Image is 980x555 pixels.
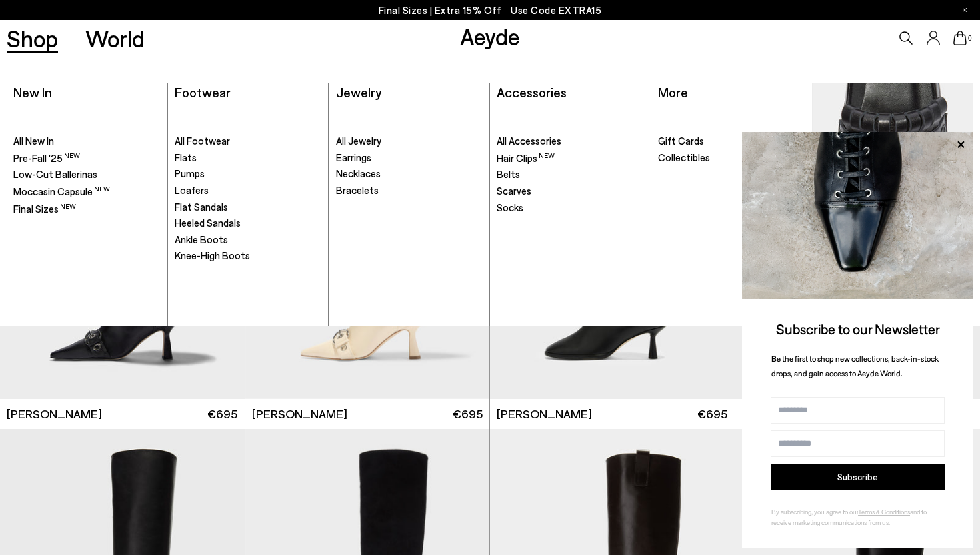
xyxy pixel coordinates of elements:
[336,167,483,181] a: Necklaces
[771,354,939,378] span: Be the first to shop new collections, back-in-stock drops, and gain access to Aeyde World.
[858,508,910,516] a: Terms & Conditions
[175,167,321,181] a: Pumps
[497,168,520,180] span: Belts
[13,135,160,148] a: All New In
[658,135,805,148] a: Gift Cards
[497,168,643,181] a: Belts
[336,184,379,196] span: Bracelets
[776,320,940,337] span: Subscribe to our Newsletter
[207,406,237,422] span: €695
[497,84,567,100] a: Accessories
[967,35,973,42] span: 0
[175,151,321,165] a: Flats
[175,249,250,261] span: Knee-High Boots
[13,168,97,180] span: Low-Cut Ballerinas
[175,184,321,197] a: Loafers
[336,135,483,148] a: All Jewelry
[953,31,967,45] a: 0
[697,406,727,422] span: €695
[336,135,381,147] span: All Jewelry
[175,249,321,263] a: Knee-High Boots
[497,135,561,147] span: All Accessories
[336,184,483,197] a: Bracelets
[658,135,704,147] span: Gift Cards
[175,201,321,214] a: Flat Sandals
[771,508,858,516] span: By subscribing, you agree to our
[813,83,973,319] a: Moccasin Capsule
[85,27,145,50] a: World
[13,168,160,181] a: Low-Cut Ballerinas
[497,185,643,198] a: Scarves
[336,151,483,165] a: Earrings
[252,406,347,422] span: [PERSON_NAME]
[742,132,973,299] img: ca3f721fb6ff708a270709c41d776025.jpg
[13,152,80,164] span: Pre-Fall '25
[175,167,205,179] span: Pumps
[453,406,483,422] span: €695
[336,84,381,100] a: Jewelry
[336,151,371,163] span: Earrings
[497,152,555,164] span: Hair Clips
[175,84,231,100] a: Footwear
[13,135,54,147] span: All New In
[175,217,321,230] a: Heeled Sandals
[658,151,710,163] span: Collectibles
[497,406,592,422] span: [PERSON_NAME]
[13,203,76,215] span: Final Sizes
[245,399,490,429] a: [PERSON_NAME] €695
[175,135,321,148] a: All Footwear
[7,27,58,50] a: Shop
[175,201,228,213] span: Flat Sandals
[175,217,241,229] span: Heeled Sandals
[175,184,209,196] span: Loafers
[497,201,523,213] span: Socks
[379,2,602,19] p: Final Sizes | Extra 15% Off
[658,84,688,100] a: More
[336,167,381,179] span: Necklaces
[490,399,735,429] a: [PERSON_NAME] €695
[497,201,643,215] a: Socks
[771,464,945,490] button: Subscribe
[460,22,520,50] a: Aeyde
[175,233,228,245] span: Ankle Boots
[7,406,102,422] span: [PERSON_NAME]
[175,135,230,147] span: All Footwear
[658,151,805,165] a: Collectibles
[497,185,531,197] span: Scarves
[497,135,643,148] a: All Accessories
[813,83,973,319] img: Mobile_e6eede4d-78b8-4bd1-ae2a-4197e375e133_900x.jpg
[13,202,160,216] a: Final Sizes
[175,151,197,163] span: Flats
[511,4,601,16] span: Navigate to /collections/ss25-final-sizes
[175,233,321,247] a: Ankle Boots
[13,185,160,199] a: Moccasin Capsule
[13,185,110,197] span: Moccasin Capsule
[497,151,643,165] a: Hair Clips
[13,151,160,165] a: Pre-Fall '25
[13,84,52,100] a: New In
